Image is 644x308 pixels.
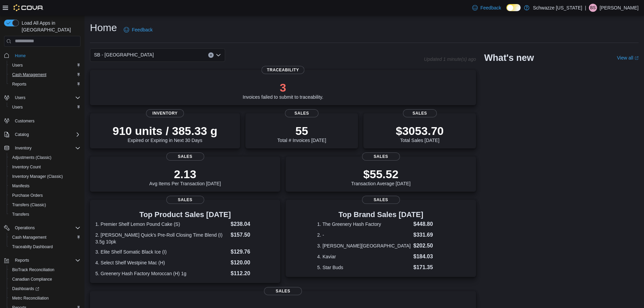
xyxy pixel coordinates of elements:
p: Schwazze [US_STATE] [533,4,582,12]
div: Avg Items Per Transaction [DATE] [149,167,221,186]
span: Inventory Manager (Classic) [9,172,80,181]
dt: 3. [PERSON_NAME][GEOGRAPHIC_DATA] [317,242,410,249]
span: Home [15,53,26,58]
a: Customers [12,117,37,125]
span: Canadian Compliance [12,277,52,282]
span: Users [9,61,80,69]
span: Cash Management [12,235,46,240]
div: Total Sales [DATE] [396,124,444,143]
span: Catalog [15,132,29,137]
div: Invoices failed to submit to traceability. [243,81,324,100]
a: Manifests [9,182,32,190]
span: Inventory [15,145,31,151]
button: Traceabilty Dashboard [7,242,83,252]
span: Sales [362,196,400,204]
dt: 2. [PERSON_NAME] Quick's Pre-Roll Closing Time Blend (I) 3.5g 10pk [95,232,228,245]
button: Adjustments (Classic) [7,153,83,162]
dd: $238.04 [231,220,275,228]
dd: $112.20 [231,269,275,278]
dt: 5. Star Buds [317,264,410,271]
a: Dashboards [9,285,42,293]
span: Traceabilty Dashboard [12,244,53,250]
span: Catalog [12,131,80,139]
dt: 4. Kaviar [317,253,410,260]
a: Traceabilty Dashboard [9,243,55,251]
span: Metrc Reconciliation [12,295,49,301]
a: Transfers [9,210,32,218]
input: Dark Mode [506,4,521,11]
span: Cash Management [9,71,80,79]
span: Transfers [9,210,80,218]
h3: Top Product Sales [DATE] [95,211,275,219]
span: Operations [15,225,35,231]
h3: Top Brand Sales [DATE] [317,211,445,219]
span: Sales [264,287,302,295]
span: Reports [9,80,80,88]
a: Reports [9,80,29,88]
dt: 5. Greenery Hash Factory Moroccan (H) 1g [95,270,228,277]
span: BioTrack Reconciliation [9,266,80,274]
span: Adjustments (Classic) [9,153,80,162]
a: Home [12,52,28,60]
p: 2.13 [149,167,221,181]
span: Feedback [480,4,501,11]
p: [PERSON_NAME] [600,4,639,12]
a: Feedback [121,23,155,37]
dd: $171.35 [413,263,445,271]
span: Transfers (Classic) [9,201,80,209]
span: Users [12,63,23,68]
span: Reports [12,81,26,87]
button: Clear input [208,52,214,58]
button: Purchase Orders [7,191,83,200]
span: Adjustments (Classic) [12,155,51,160]
span: Inventory Count [9,163,80,171]
button: Customers [1,116,83,126]
button: Manifests [7,181,83,191]
button: Inventory [12,144,34,152]
span: Users [12,104,23,110]
span: BioTrack Reconciliation [12,267,54,273]
img: Cova [14,4,44,11]
span: Manifests [9,182,80,190]
button: Open list of options [216,52,221,58]
dt: 3. Elite Shelf Somatic Black Ice (I) [95,248,228,255]
span: Purchase Orders [12,193,43,198]
button: Cash Management [7,70,83,79]
span: Dashboards [9,285,80,293]
dd: $448.80 [413,220,445,228]
span: Sales [285,109,319,117]
span: Home [12,51,80,60]
dt: 1. The Greenery Hash Factory [317,221,410,228]
button: Operations [12,224,38,232]
dt: 2. - [317,232,410,238]
span: Transfers (Classic) [12,202,46,208]
a: Inventory Manager (Classic) [9,172,66,181]
h2: What's new [484,52,534,63]
button: BioTrack Reconciliation [7,265,83,275]
button: Inventory [1,143,83,153]
span: Sales [403,109,437,117]
button: Operations [1,223,83,233]
span: Sales [166,196,204,204]
span: Customers [15,118,34,124]
a: Users [9,103,25,111]
span: Dark Mode [506,11,507,11]
span: Sales [362,152,400,161]
button: Metrc Reconciliation [7,293,83,303]
span: Load All Apps in [GEOGRAPHIC_DATA] [19,20,80,33]
span: Traceabilty Dashboard [9,243,80,251]
button: Users [7,102,83,112]
button: Cash Management [7,233,83,242]
span: Operations [12,224,80,232]
span: BS [590,4,596,12]
span: Sales [166,152,204,161]
a: Cash Management [9,71,49,79]
a: Inventory Count [9,163,44,171]
p: 55 [277,124,326,138]
div: Transaction Average [DATE] [351,167,411,186]
p: | [585,4,586,12]
span: Cash Management [12,72,46,77]
button: Canadian Compliance [7,275,83,284]
a: Canadian Compliance [9,275,55,283]
span: Inventory [12,144,80,152]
